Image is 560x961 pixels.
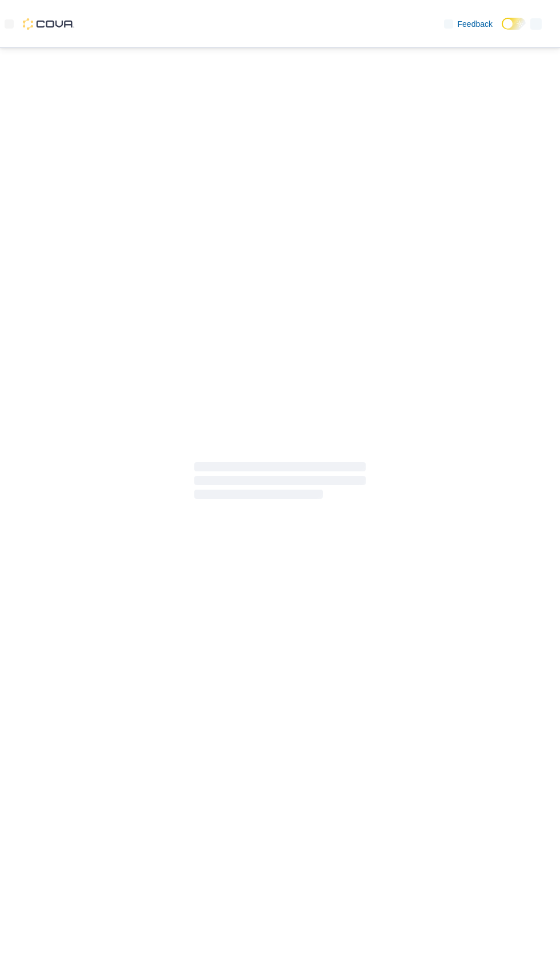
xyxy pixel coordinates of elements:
[439,13,497,35] a: Feedback
[458,18,493,30] span: Feedback
[23,18,74,30] img: Cova
[502,18,526,30] input: Dark Mode
[194,465,366,501] span: Loading
[502,30,502,30] span: Dark Mode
